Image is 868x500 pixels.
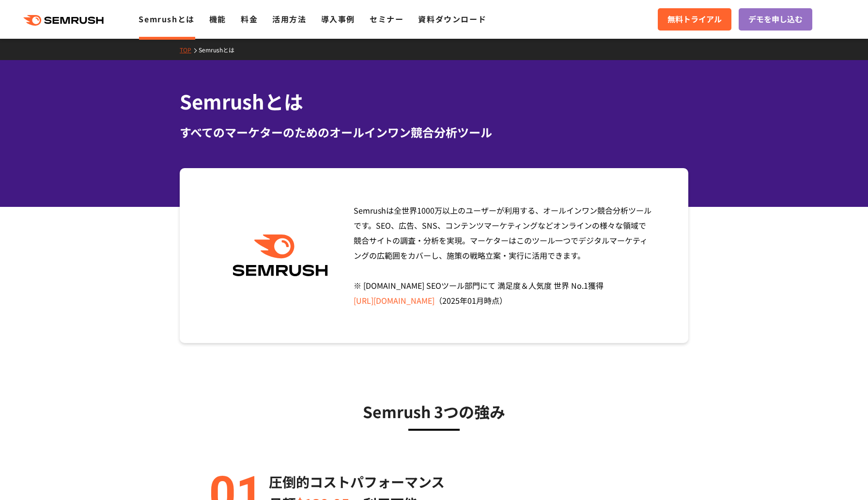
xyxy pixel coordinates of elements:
a: Semrushとは [139,13,194,25]
p: 圧倒的コストパフォーマンス [269,471,445,493]
a: セミナー [370,13,403,25]
a: [URL][DOMAIN_NAME] [354,295,434,306]
span: デモを申し込む [748,13,803,26]
a: TOP [180,46,199,54]
a: 無料トライアル [658,8,731,31]
a: 活用方法 [272,13,306,25]
a: Semrushとは [199,46,242,54]
a: 導入事例 [321,13,355,25]
h3: Semrush 3つの強み [204,399,664,423]
span: Semrushは全世界1000万以上のユーザーが利用する、オールインワン競合分析ツールです。SEO、広告、SNS、コンテンツマーケティングなどオンラインの様々な領域で競合サイトの調査・分析を実現... [354,204,651,306]
a: 資料ダウンロード [418,13,486,25]
h1: Semrushとは [180,87,688,116]
a: 機能 [209,13,226,25]
img: Semrush [228,234,333,277]
div: すべてのマーケターのためのオールインワン競合分析ツール [180,124,688,141]
a: デモを申し込む [739,8,812,31]
span: 無料トライアル [667,13,722,26]
a: 料金 [241,13,258,25]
